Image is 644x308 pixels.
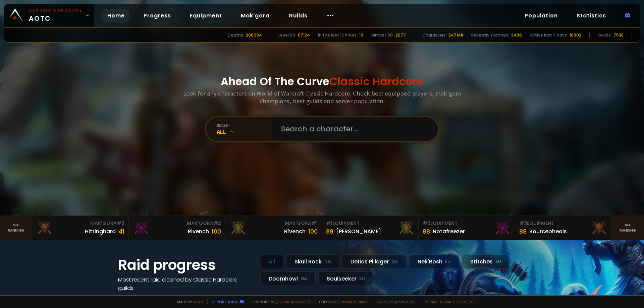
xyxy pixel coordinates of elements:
div: Rîvench [284,227,306,236]
div: Characters [422,32,446,38]
div: Stitches [462,254,509,269]
div: 100 [212,227,221,236]
div: Hittinghard [85,227,116,236]
div: 10902 [570,32,581,38]
div: Doomhowl [260,271,316,286]
div: 847148 [448,32,463,38]
span: # 3 [117,220,124,227]
div: [PERSON_NAME] [336,227,381,236]
a: Privacy [440,299,454,304]
div: Mak'Gora [36,220,124,227]
span: Checkout [315,299,370,304]
div: Soulseeker [318,271,373,286]
small: NA [301,275,307,282]
span: # 2 [423,220,430,227]
span: v. d752d5 - production [374,299,414,304]
span: AOTC [29,7,83,23]
div: Nek'Rosh [409,254,459,269]
span: Support me, [248,299,311,304]
a: a fan [193,299,203,304]
div: Mak'Gora [229,220,318,227]
a: Report a bug [212,299,238,304]
div: realm [217,123,273,128]
div: Sourceoheals [529,227,567,236]
div: 2077 [395,32,406,38]
div: Rivench [188,227,209,236]
span: # 2 [213,220,221,227]
span: # 1 [326,220,332,227]
div: In the last 12 hours [318,32,357,38]
a: #2Equipment88Notafreezer [419,216,515,240]
h1: Ahead Of The Curve [221,73,423,89]
input: Search a character... [277,117,430,141]
a: [DOMAIN_NAME] [340,299,370,304]
span: # 3 [519,220,527,227]
div: 7538 [613,32,624,38]
div: All [260,254,283,269]
a: Progress [138,9,176,22]
a: Population [519,9,563,22]
a: Statistics [571,9,611,22]
div: Equipment [423,220,511,227]
div: Level 60 [278,32,295,38]
a: Equipment [184,9,227,22]
div: 206594 [246,32,262,38]
small: EU [359,275,365,282]
span: Made by [173,299,203,304]
div: Recently scanned [471,32,508,38]
small: NA [391,258,398,265]
h1: Raid progress [118,254,252,275]
div: Notafreezer [433,227,465,236]
span: # 1 [311,220,318,227]
div: Guilds [598,32,611,38]
div: 89 [326,227,333,236]
div: 100 [308,227,318,236]
div: Defias Pillager [342,254,407,269]
div: Equipment [326,220,414,227]
div: Almost 60 [371,32,393,38]
div: Equipment [519,220,607,227]
a: #1Equipment89[PERSON_NAME] [322,216,419,240]
div: 19 [359,32,363,38]
div: Skull Rock [286,254,339,269]
a: See all progress [118,293,162,300]
a: Consent [457,299,475,304]
a: Classic HardcoreAOTC [4,4,94,27]
a: Mak'Gora#2Rivench100 [129,216,225,240]
div: All [217,128,273,135]
a: #3Equipment88Sourceoheals [515,216,612,240]
div: Mak'Gora [133,220,221,227]
div: 88 [423,227,430,236]
a: Mak'Gora#1Rîvench100 [225,216,322,240]
small: EU [445,258,451,265]
h3: Look for any characters on World of Warcraft Classic Hardcore. Check best equipped players, mak'g... [180,89,464,105]
a: Mak'Gora#3Hittinghard41 [32,216,129,240]
small: EU [495,258,501,265]
div: 67124 [298,32,310,38]
a: Buy me a coffee [277,299,311,304]
h4: Most recent raid cleaned by Classic Hardcore guilds [118,275,252,292]
a: Mak'gora [235,9,275,22]
div: Active last 7 days [530,32,567,38]
a: Seeranking [612,216,644,240]
div: 41 [118,227,124,236]
a: Home [102,9,130,22]
div: 3496 [511,32,522,38]
span: Classic Hardcore [329,74,423,89]
a: Guilds [283,9,313,22]
div: 88 [519,227,527,236]
small: NA [324,258,331,265]
div: Deaths [228,32,243,38]
small: Classic Hardcore [29,7,83,13]
a: Terms [425,299,437,304]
